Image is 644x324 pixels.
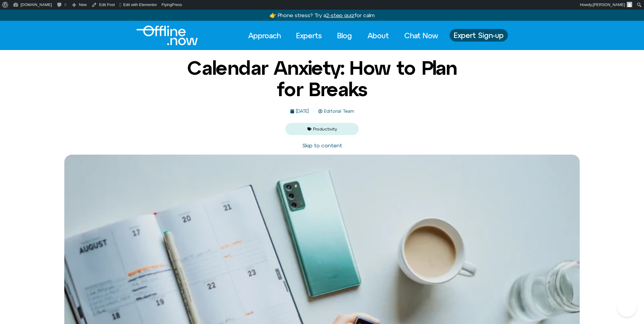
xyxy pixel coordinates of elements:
[593,2,625,7] span: [PERSON_NAME]
[136,26,187,45] div: Logo
[450,29,508,42] a: Expert Sign-up
[123,2,157,7] span: Edit with Elementor
[617,297,637,317] iframe: Botpress
[176,57,469,100] h1: Calendar Anxiety: How to Plan for Breaks
[270,12,375,18] a: 👉 Phone stress? Try a2-step quizfor calm
[290,109,309,114] a: [DATE]
[318,109,354,114] a: Editorial Team
[296,109,309,114] time: [DATE]
[136,26,198,45] img: offline.now
[362,29,394,42] a: About
[313,127,337,131] a: Productivity
[291,29,327,42] a: Experts
[243,29,286,42] a: Approach
[326,12,354,18] u: 2-step quiz
[399,29,444,42] a: Chat Now
[332,29,357,42] a: Blog
[243,29,444,42] nav: Menu
[454,31,504,39] span: Expert Sign-up
[322,109,354,114] span: Editorial Team
[302,142,342,149] a: Skip to content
